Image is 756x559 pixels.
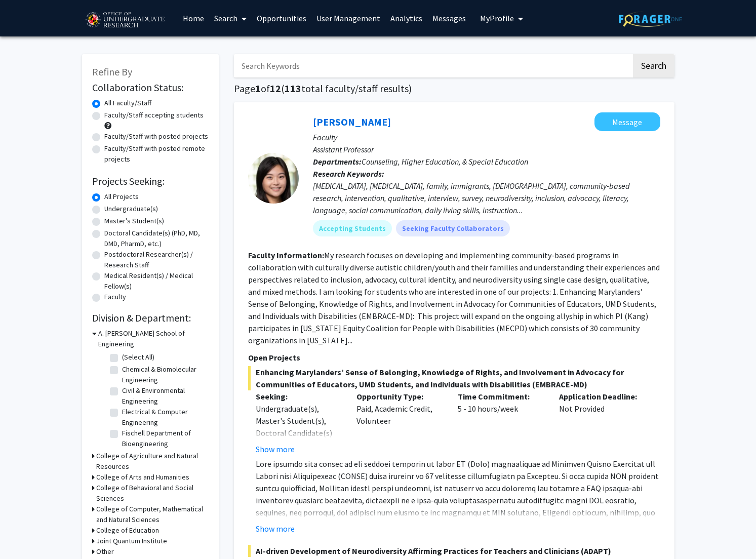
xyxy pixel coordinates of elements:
button: Search [633,54,674,77]
p: Time Commitment: [458,390,544,403]
h3: College of Agriculture and Natural Resources [96,451,209,472]
b: Research Keywords: [313,169,384,179]
button: Show more [256,523,295,535]
h3: College of Education [96,525,159,536]
fg-read-more: My research focuses on developing and implementing community-based programs in collaboration with... [248,250,660,345]
h3: A. [PERSON_NAME] School of Engineering [98,328,209,349]
span: Refine By [92,65,132,78]
p: Opportunity Type: [356,390,443,403]
iframe: Chat [8,513,43,551]
span: My Profile [480,13,514,23]
label: All Faculty/Staff [104,98,151,108]
a: Home [178,1,209,36]
h3: Joint Quantum Institute [96,536,167,546]
p: Faculty [313,131,660,143]
label: Faculty/Staff accepting students [104,110,204,121]
a: Analytics [385,1,427,36]
span: Enhancing Marylanders’ Sense of Belonging, Knowledge of Rights, and Involvement in Advocacy for C... [248,366,660,390]
h3: College of Computer, Mathematical and Natural Sciences [96,504,209,525]
label: Postdoctoral Researcher(s) / Research Staff [104,249,209,270]
b: Departments: [313,156,362,167]
label: Materials Science & Engineering [122,449,206,470]
p: Application Deadline: [559,390,645,403]
img: University of Maryland Logo [82,8,168,33]
img: ForagerOne Logo [619,11,682,27]
label: Chemical & Biomolecular Engineering [122,364,206,385]
mat-chip: Accepting Students [313,220,392,236]
h3: Other [96,546,114,557]
a: Messages [427,1,471,36]
button: Message Veronica Kang [594,112,660,131]
span: AI-driven Development of Neurodiversity Affirming Practices for Teachers and Clinicians (ADAPT) [248,545,660,557]
h3: College of Arts and Humanities [96,472,189,483]
h2: Projects Seeking: [92,175,209,187]
label: Master's Student(s) [104,216,164,226]
p: Assistant Professor [313,143,660,155]
label: Faculty/Staff with posted projects [104,131,208,142]
h2: Collaboration Status: [92,82,209,94]
div: Undergraduate(s), Master's Student(s), Doctoral Candidate(s) (PhD, MD, DMD, PharmD, etc.) [256,403,342,463]
div: [MEDICAL_DATA], [MEDICAL_DATA], family, immigrants, [DEMOGRAPHIC_DATA], community-based research,... [313,180,660,216]
span: 113 [285,82,301,95]
label: Doctoral Candidate(s) (PhD, MD, DMD, PharmD, etc.) [104,228,209,249]
label: (Select All) [122,352,154,363]
h2: Division & Department: [92,312,209,324]
span: Counseling, Higher Education, & Special Education [362,156,528,167]
p: Seeking: [256,390,342,403]
b: Faculty Information: [248,250,324,260]
div: Not Provided [551,390,653,455]
label: Undergraduate(s) [104,204,158,214]
span: 12 [270,82,281,95]
a: Opportunities [252,1,311,36]
a: Search [209,1,252,36]
div: Paid, Academic Credit, Volunteer [349,390,450,455]
label: All Projects [104,191,139,202]
input: Search Keywords [234,54,631,77]
button: Show more [256,443,295,455]
h3: College of Behavioral and Social Sciences [96,483,209,504]
mat-chip: Seeking Faculty Collaborators [396,220,510,236]
div: 5 - 10 hours/week [450,390,551,455]
label: Civil & Environmental Engineering [122,385,206,407]
label: Electrical & Computer Engineering [122,407,206,428]
label: Faculty/Staff with posted remote projects [104,143,209,165]
label: Medical Resident(s) / Medical Fellow(s) [104,270,209,292]
label: Faculty [104,292,126,302]
a: [PERSON_NAME] [313,115,391,128]
p: Open Projects [248,351,660,364]
a: User Management [311,1,385,36]
h1: Page of ( total faculty/staff results) [234,83,674,95]
label: Fischell Department of Bioengineering [122,428,206,449]
span: 1 [255,82,261,95]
